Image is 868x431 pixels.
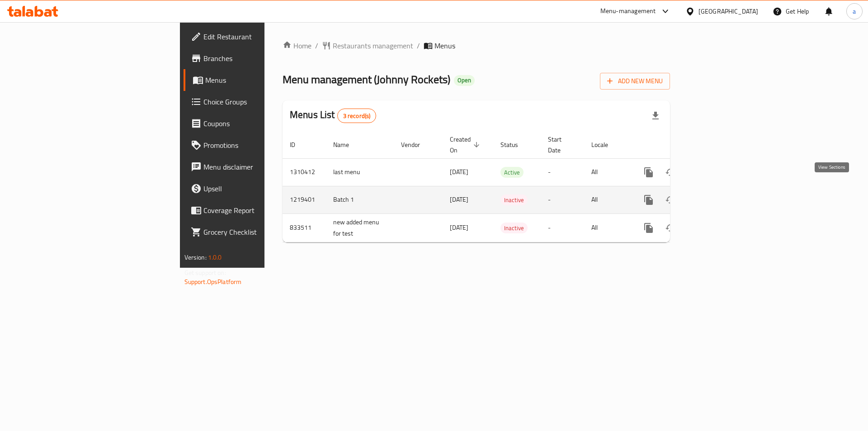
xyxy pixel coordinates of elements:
span: Coupons [203,118,318,129]
a: Menu disclaimer [184,156,325,178]
span: 1.0.0 [208,251,222,263]
a: Edit Restaurant [184,26,325,47]
span: [DATE] [450,222,468,233]
span: Get support on: [184,267,226,279]
span: Promotions [203,140,318,151]
a: Restaurants management [322,40,413,51]
span: Choice Groups [203,96,318,107]
span: Add New Menu [607,76,663,87]
button: Change Status [660,217,681,239]
li: / [417,40,420,51]
span: Branches [203,53,318,64]
span: Created On [450,134,482,156]
a: Promotions [184,134,325,156]
span: Inactive [500,195,528,205]
a: Choice Groups [184,91,325,113]
span: Restaurants management [333,40,413,51]
div: Active [500,167,524,178]
span: Menus [434,40,455,51]
a: Menus [184,69,325,91]
span: Inactive [500,223,528,233]
td: All [584,186,631,213]
button: Add New Menu [600,73,670,90]
nav: breadcrumb [283,40,670,51]
td: - [541,213,584,242]
a: Coupons [184,113,325,134]
div: Menu-management [600,6,656,17]
span: Locale [591,139,620,150]
a: Grocery Checklist [184,221,325,243]
td: All [584,213,631,242]
span: ID [290,139,307,150]
a: Support.OpsPlatform [184,276,242,288]
td: new added menu for test [326,213,394,242]
div: Inactive [500,223,528,233]
span: [DATE] [450,194,468,205]
span: Upsell [203,183,318,194]
span: Menu management ( Johnny Rockets ) [283,69,450,90]
span: Menu disclaimer [203,161,318,172]
a: Branches [184,47,325,69]
button: Change Status [660,161,681,183]
td: Batch 1 [326,186,394,213]
div: [GEOGRAPHIC_DATA] [698,6,758,16]
td: All [584,158,631,186]
button: more [638,189,660,211]
div: Open [454,75,475,86]
a: Coverage Report [184,199,325,221]
span: Open [454,76,475,84]
table: enhanced table [283,131,732,242]
td: last menu [326,158,394,186]
span: Status [500,139,530,150]
button: more [638,217,660,239]
span: Coverage Report [203,205,318,216]
span: [DATE] [450,166,468,178]
span: Vendor [401,139,432,150]
span: a [853,6,856,16]
span: Active [500,167,524,178]
span: Start Date [548,134,573,156]
h2: Menus List [290,108,376,123]
span: Menus [205,75,318,85]
span: Name [333,139,361,150]
span: Grocery Checklist [203,227,318,237]
span: Version: [184,251,207,263]
div: Total records count [337,109,377,123]
td: - [541,186,584,213]
button: more [638,161,660,183]
span: Edit Restaurant [203,31,318,42]
td: - [541,158,584,186]
button: Change Status [660,189,681,211]
a: Upsell [184,178,325,199]
th: Actions [631,131,732,159]
span: 3 record(s) [338,112,376,120]
div: Export file [645,105,666,127]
